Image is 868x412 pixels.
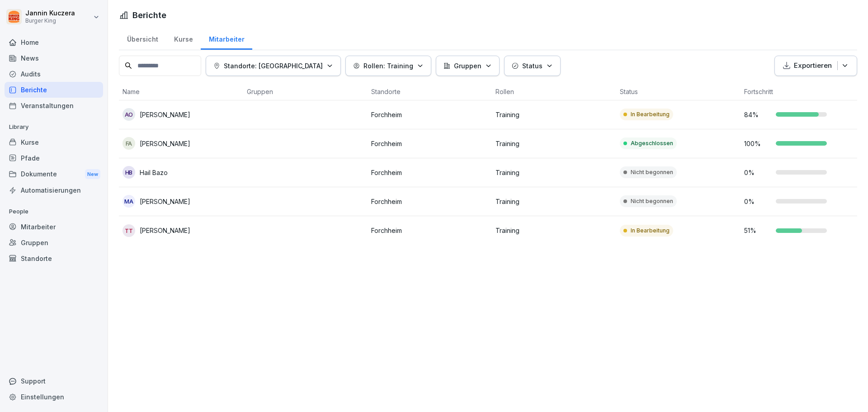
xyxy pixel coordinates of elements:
[774,56,857,76] button: Exportieren
[224,61,323,71] p: Standorte: [GEOGRAPHIC_DATA]
[631,139,673,147] p: Abgeschlossen
[140,168,168,177] p: Hail Bazo
[5,134,103,150] a: Kurse
[741,83,865,100] th: Fortschritt
[616,83,741,100] th: Status
[25,9,75,17] p: Jannin Kuczera
[85,169,100,180] div: New
[495,110,613,119] p: Training
[5,251,103,266] a: Standorte
[5,50,103,66] a: News
[631,168,673,176] p: Nicht begonnen
[495,226,613,235] p: Training
[454,61,481,71] p: Gruppen
[201,27,252,50] a: Mitarbeiter
[5,373,103,389] div: Support
[495,197,613,206] p: Training
[371,197,488,206] p: Forchheim
[5,389,103,405] a: Einstellungen
[119,83,243,100] th: Name
[744,168,771,177] p: 0 %
[5,150,103,166] a: Pfade
[5,66,103,82] a: Audits
[363,61,413,71] p: Rollen: Training
[25,18,75,24] p: Burger King
[495,139,613,148] p: Training
[123,137,135,150] div: FA
[123,108,135,121] div: AO
[495,168,613,177] p: Training
[5,182,103,198] a: Automatisierungen
[140,226,190,235] p: [PERSON_NAME]
[436,56,500,76] button: Gruppen
[5,219,103,235] a: Mitarbeiter
[5,82,103,98] a: Berichte
[371,110,488,119] p: Forchheim
[243,83,368,100] th: Gruppen
[123,195,135,208] div: MA
[140,139,190,148] p: [PERSON_NAME]
[123,166,135,179] div: HB
[504,56,561,76] button: Status
[744,226,771,235] p: 51 %
[5,120,103,134] p: Library
[631,110,670,118] p: In Bearbeitung
[5,166,103,183] div: Dokumente
[140,110,190,119] p: [PERSON_NAME]
[631,197,673,205] p: Nicht begonnen
[5,235,103,251] a: Gruppen
[119,27,166,50] a: Übersicht
[371,168,488,177] p: Forchheim
[492,83,616,100] th: Rollen
[371,139,488,148] p: Forchheim
[744,197,771,206] p: 0 %
[794,61,832,71] p: Exportieren
[631,227,670,235] p: In Bearbeitung
[744,110,771,119] p: 84 %
[5,98,103,114] a: Veranstaltungen
[345,56,431,76] button: Rollen: Training
[5,34,103,50] a: Home
[371,226,488,235] p: Forchheim
[5,204,103,219] p: People
[368,83,492,100] th: Standorte
[206,56,341,76] button: Standorte: [GEOGRAPHIC_DATA]
[522,61,542,71] p: Status
[5,166,103,183] a: DokumenteNew
[123,224,135,237] div: TT
[744,139,771,148] p: 100 %
[140,197,190,206] p: [PERSON_NAME]
[166,27,201,50] a: Kurse
[132,9,166,21] h1: Berichte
